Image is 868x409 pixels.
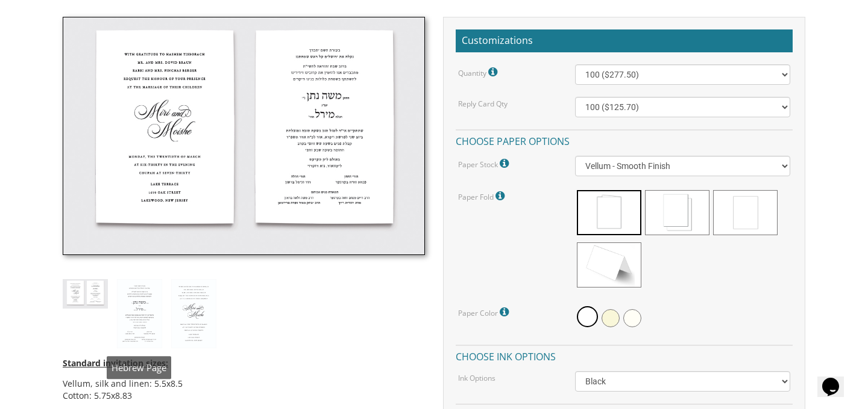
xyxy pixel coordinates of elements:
label: Paper Fold [458,188,508,204]
label: Paper Color [458,304,512,320]
li: Vellum, silk and linen: 5.5x8.5 [63,378,425,390]
label: Quantity [458,64,500,80]
img: style1_thumb2.jpg [63,279,108,309]
h4: Choose ink options [456,345,793,366]
label: Ink Options [458,373,495,383]
iframe: chat widget [817,361,856,397]
img: style1_heb.jpg [117,279,162,349]
img: style1_thumb2.jpg [63,17,425,255]
h2: Customizations [456,29,793,52]
label: Paper Stock [458,156,512,171]
label: Reply Card Qty [458,99,508,109]
span: Standard invitation sizes: [63,357,168,369]
img: style1_eng.jpg [171,279,216,349]
li: Cotton: 5.75x8.83 [63,390,425,402]
h4: Choose paper options [456,129,793,150]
